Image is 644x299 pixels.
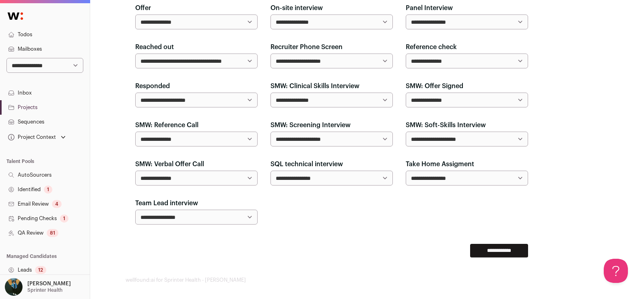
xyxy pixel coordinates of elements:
[270,120,351,130] label: SMW: Screening Interview
[135,159,204,169] label: SMW: Verbal Offer Call
[135,198,198,208] label: Team Lead interview
[27,280,71,287] p: [PERSON_NAME]
[406,81,463,91] label: SMW: Offer Signed
[44,186,52,194] div: 1
[270,159,343,169] label: SQL technical interview
[47,229,58,237] div: 81
[406,3,453,13] label: Panel Interview
[270,42,343,52] label: Recruiter Phone Screen
[135,42,174,52] label: Reached out
[52,200,62,208] div: 4
[270,81,359,91] label: SMW: Clinical Skills Interview
[135,81,170,91] label: Responded
[3,8,27,24] img: Wellfound
[3,278,72,296] button: Open dropdown
[35,266,46,274] div: 12
[126,277,609,283] footer: wellfound:ai for Sprinter Health - [PERSON_NAME]
[135,3,151,13] label: Offer
[406,159,474,169] label: Take Home Assigment
[6,132,67,143] button: Open dropdown
[270,3,323,13] label: On-site interview
[6,134,56,140] div: Project Context
[60,214,68,223] div: 1
[5,278,23,296] img: 12031951-medium_jpg
[604,259,628,283] iframe: Help Scout Beacon - Open
[135,120,198,130] label: SMW: Reference Call
[27,287,62,293] p: Sprinter Health
[406,42,457,52] label: Reference check
[406,120,486,130] label: SMW: Soft-Skills Interview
